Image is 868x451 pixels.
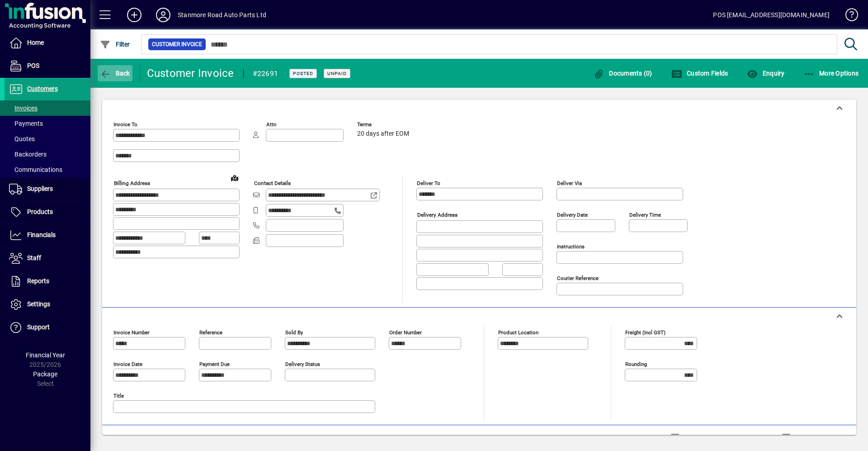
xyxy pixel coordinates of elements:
[5,247,90,270] a: Staff
[147,66,234,81] div: Customer Invoice
[594,70,652,77] span: Documents (0)
[839,2,857,31] a: Knowledge Base
[113,121,137,128] mat-label: Invoice To
[152,40,202,49] span: Customer Invoice
[27,39,44,46] span: Home
[793,433,845,442] label: Show Cost/Profit
[199,329,222,336] mat-label: Reference
[27,323,50,331] span: Support
[27,254,41,261] span: Staff
[669,65,731,81] button: Custom Fields
[33,370,57,378] span: Package
[98,36,132,52] button: Filter
[27,85,58,92] span: Customers
[26,351,65,359] span: Financial Year
[199,361,230,367] mat-label: Payment due
[178,8,266,22] div: Stanmore Road Auto Parts Ltd
[745,65,787,81] button: Enquiry
[557,275,599,281] mat-label: Courier Reference
[113,361,142,367] mat-label: Invoice date
[9,104,38,112] span: Invoices
[681,433,766,442] label: Show Line Volumes/Weights
[5,316,90,339] a: Support
[27,231,56,238] span: Financials
[100,70,130,77] span: Back
[357,122,411,128] span: Terms
[5,224,90,247] a: Financials
[557,212,588,218] mat-label: Delivery date
[5,162,90,177] a: Communications
[120,7,149,23] button: Add
[27,300,50,308] span: Settings
[266,121,276,128] mat-label: Attn
[9,166,62,173] span: Communications
[113,393,124,399] mat-label: Title
[5,55,90,77] a: POS
[149,7,178,23] button: Profile
[713,8,830,22] div: POS [EMAIL_ADDRESS][DOMAIN_NAME]
[9,151,47,158] span: Backorders
[629,212,661,218] mat-label: Delivery time
[5,201,90,223] a: Products
[113,329,150,336] mat-label: Invoice number
[5,147,90,162] a: Backorders
[802,65,861,81] button: More Options
[27,208,53,215] span: Products
[27,62,39,69] span: POS
[804,70,859,77] span: More Options
[5,116,90,131] a: Payments
[253,66,278,81] div: #22691
[417,180,440,186] mat-label: Deliver To
[5,270,90,293] a: Reports
[5,100,90,116] a: Invoices
[100,41,130,48] span: Filter
[625,329,665,336] mat-label: Freight (incl GST)
[357,130,409,138] span: 20 days after EOM
[27,277,49,285] span: Reports
[227,171,242,185] a: View on map
[9,135,35,142] span: Quotes
[498,329,538,336] mat-label: Product location
[591,65,655,81] button: Documents (0)
[285,329,303,336] mat-label: Sold by
[557,180,582,186] mat-label: Deliver via
[625,361,647,367] mat-label: Rounding
[5,178,90,200] a: Suppliers
[90,65,140,81] app-page-header-button: Back
[27,185,53,192] span: Suppliers
[5,131,90,147] a: Quotes
[5,293,90,316] a: Settings
[389,329,422,336] mat-label: Order number
[5,32,90,54] a: Home
[9,120,43,127] span: Payments
[293,71,313,76] span: Posted
[747,70,784,77] span: Enquiry
[557,243,585,250] mat-label: Instructions
[285,361,320,367] mat-label: Delivery status
[327,71,347,76] span: Unpaid
[98,65,132,81] button: Back
[671,70,728,77] span: Custom Fields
